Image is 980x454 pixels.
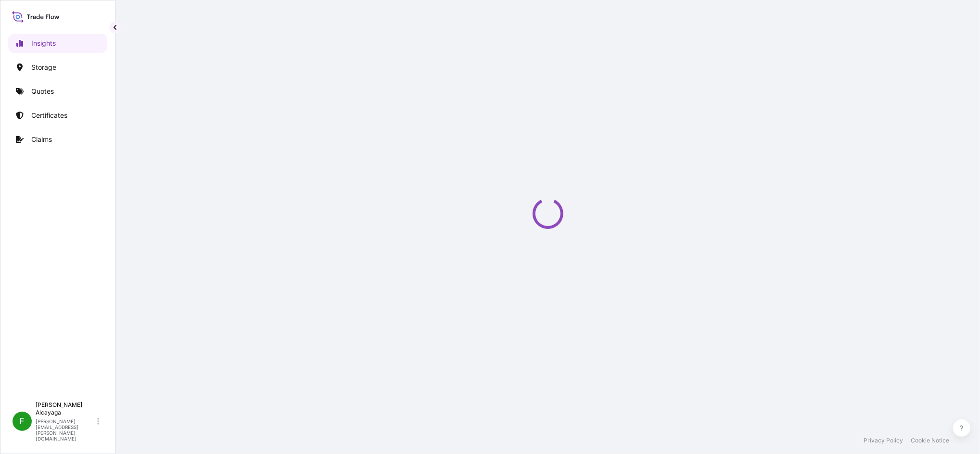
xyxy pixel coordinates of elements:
[31,87,54,96] p: Quotes
[36,401,95,416] p: [PERSON_NAME] Alcayaga
[8,58,107,77] a: Storage
[8,106,107,125] a: Certificates
[31,111,67,120] p: Certificates
[8,82,107,101] a: Quotes
[31,135,52,144] p: Claims
[20,416,25,426] span: F
[8,130,107,149] a: Claims
[31,38,56,48] p: Insights
[911,437,949,444] a: Cookie Notice
[864,437,903,444] a: Privacy Policy
[31,63,56,72] p: Storage
[36,418,95,441] p: [PERSON_NAME][EMAIL_ADDRESS][PERSON_NAME][DOMAIN_NAME]
[8,34,107,53] a: Insights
